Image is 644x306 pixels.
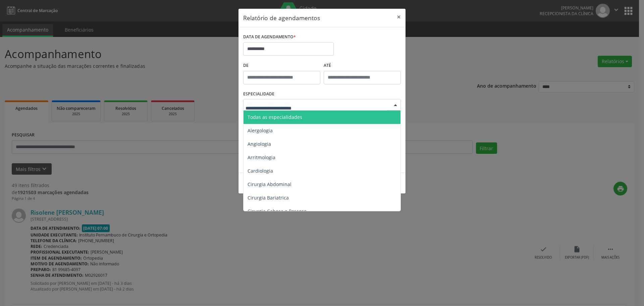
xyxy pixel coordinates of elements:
button: Close [392,9,406,25]
label: ATÉ [324,60,401,71]
span: Cirurgia Bariatrica [248,194,289,201]
h5: Relatório de agendamentos [243,13,320,22]
span: Cirurgia Abdominal [248,181,291,187]
label: DATA DE AGENDAMENTO [243,32,296,42]
span: Todas as especialidades [248,114,302,120]
span: Angiologia [248,141,271,147]
span: Cardiologia [248,168,273,174]
span: Alergologia [248,127,273,134]
label: ESPECIALIDADE [243,89,274,99]
span: Arritmologia [248,154,275,161]
label: De [243,60,320,71]
span: Cirurgia Cabeça e Pescoço [248,208,307,214]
